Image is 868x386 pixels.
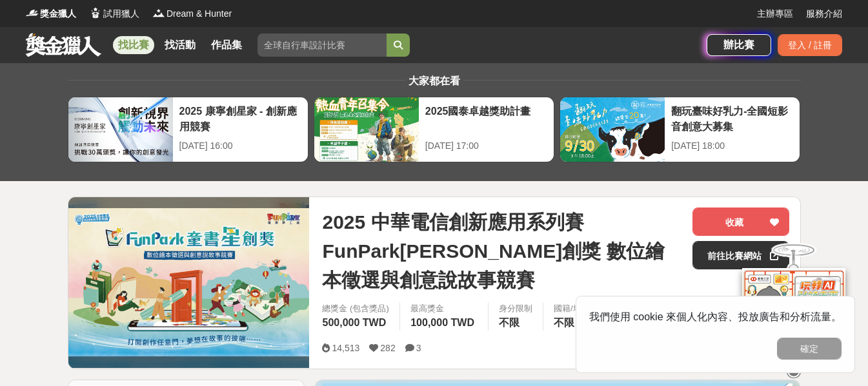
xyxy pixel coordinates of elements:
img: Logo [152,6,165,19]
span: 總獎金 (包含獎品) [322,302,389,315]
img: Logo [89,6,102,19]
div: [DATE] 16:00 [179,139,301,153]
a: Logo試用獵人 [89,7,139,21]
a: 找活動 [159,36,201,54]
a: 翻玩臺味好乳力-全國短影音創意大募集[DATE] 18:00 [560,97,800,162]
a: 2025 康寧創星家 - 創新應用競賽[DATE] 16:00 [68,97,308,162]
div: 國籍/地區限制 [554,302,607,315]
span: 14,513 [332,343,359,353]
a: 主辦專區 [757,7,793,21]
a: 找比賽 [113,36,154,54]
a: 服務介紹 [806,7,842,21]
input: 全球自行車設計比賽 [257,34,387,57]
div: [DATE] 17:00 [425,139,547,153]
span: 3 [416,343,421,353]
button: 確定 [777,338,842,360]
a: 作品集 [206,36,247,54]
span: 不限 [499,317,520,328]
div: 身分限制 [499,302,532,315]
div: 2025 康寧創星家 - 創新應用競賽 [179,104,301,133]
a: LogoDream & Hunter [152,7,232,21]
span: 500,000 TWD [322,317,386,328]
span: 大家都在看 [405,75,463,86]
a: 前往比賽網站 [692,241,789,269]
img: Logo [26,6,39,19]
a: 2025國泰卓越獎助計畫[DATE] 17:00 [314,97,554,162]
span: 2025 中華電信創新應用系列賽 FunPark[PERSON_NAME]創獎 數位繪本徵選與創意說故事競賽 [322,207,682,294]
div: [DATE] 18:00 [671,139,793,153]
span: 獎金獵人 [40,7,76,21]
span: 不限 [554,317,574,328]
div: 翻玩臺味好乳力-全國短影音創意大募集 [671,104,793,133]
button: 收藏 [692,207,789,236]
a: Logo獎金獵人 [26,7,76,21]
span: 試用獵人 [103,7,139,21]
span: Dream & Hunter [167,7,232,21]
div: 登入 / 註冊 [778,34,842,56]
span: 100,000 TWD [410,317,474,328]
span: 282 [380,343,395,353]
div: 2025國泰卓越獎助計畫 [425,104,547,133]
a: 辦比賽 [707,34,771,56]
span: 我們使用 cookie 來個人化內容、投放廣告和分析流量。 [589,311,842,322]
img: Cover Image [68,208,310,356]
span: 最高獎金 [410,302,478,315]
img: d2146d9a-e6f6-4337-9592-8cefde37ba6b.png [742,264,845,349]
